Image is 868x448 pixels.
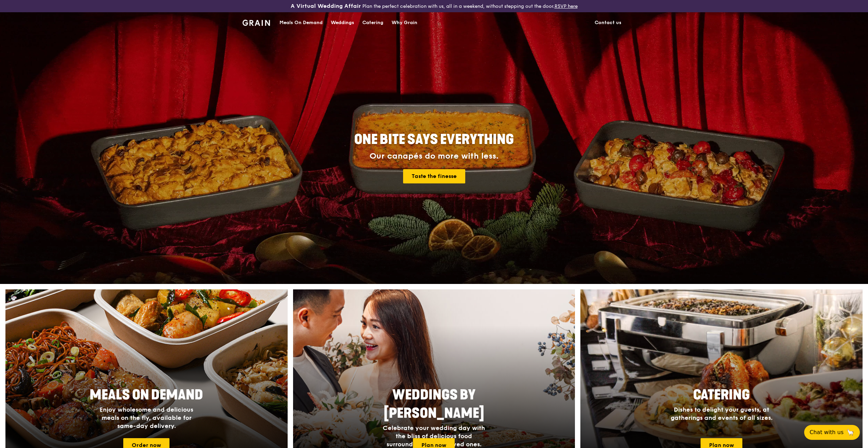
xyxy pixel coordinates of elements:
span: 🦙 [846,428,854,436]
a: Why Grain [387,13,421,33]
span: Meals On Demand [90,387,203,403]
div: Plan the perfect celebration with us, all in a weekend, without stepping out the door. [238,3,630,10]
span: Dishes to delight your guests, at gatherings and events of all sizes. [671,406,773,422]
span: Enjoy wholesome and delicious meals on the fly, available for same-day delivery. [100,406,193,430]
h3: A Virtual Wedding Affair [291,3,361,10]
span: Chat with us [810,428,844,436]
a: GrainGrain [242,12,270,32]
a: Catering [358,13,387,33]
div: Why Grain [392,13,417,33]
span: Weddings by [PERSON_NAME] [384,387,484,422]
span: Celebrate your wedding day with the bliss of delicious food surrounded by your loved ones. [383,424,485,448]
span: ONE BITE SAYS EVERYTHING [354,131,514,148]
a: RSVP here [555,3,578,9]
button: Chat with us🦙 [804,425,860,440]
div: Catering [362,13,383,33]
a: Contact us [591,13,626,33]
span: Catering [693,387,750,403]
a: Weddings [327,13,358,33]
div: Meals On Demand [279,13,323,33]
div: Our canapés do more with less. [312,151,556,161]
a: Taste the finesse [403,169,465,183]
div: Weddings [331,13,354,33]
img: Grain [242,20,270,26]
